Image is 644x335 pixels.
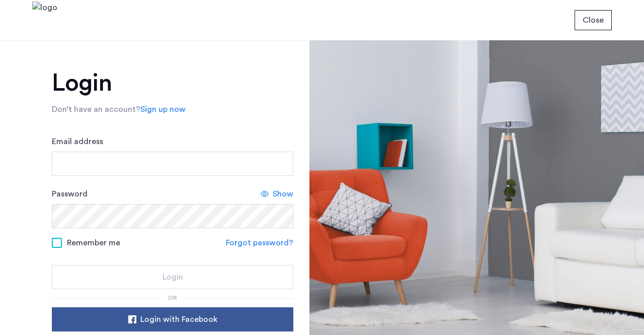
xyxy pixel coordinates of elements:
[32,2,57,39] img: logo
[273,188,293,200] span: Show
[140,313,217,325] span: Login with Facebook
[52,71,293,95] h1: Login
[583,14,604,26] span: Close
[52,136,103,148] label: Email address
[140,103,186,115] a: Sign up now
[163,271,183,283] span: Login
[52,188,88,200] label: Password
[52,265,293,289] button: button
[168,295,177,301] span: or
[226,237,293,249] a: Forgot password?
[575,10,612,30] button: button
[52,307,293,331] button: button
[52,105,140,113] span: Don’t have an account?
[67,237,120,249] span: Remember me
